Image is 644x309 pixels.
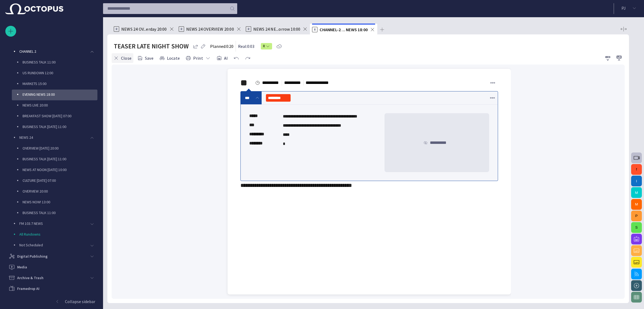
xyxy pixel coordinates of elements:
[23,156,97,162] p: BUSINESS TALK [DATE] 11:00
[263,44,266,49] span: R
[17,264,27,270] p: Media
[12,176,97,186] div: CULTURE [DATE] 07:00
[12,208,97,219] div: BUSINESS TALK 11:00
[238,43,254,49] p: Real: 0:03
[5,3,63,14] img: Octopus News Room
[23,167,97,172] p: NEWS AT NOON [DATE] 10:00
[158,53,182,63] button: Locate
[23,210,97,215] p: BUSINESS TALK 11:00
[65,298,95,305] p: Collapse sidebar
[12,111,97,122] div: BREAKFAST SHOW [DATE] 07:00
[19,232,97,237] p: All Rundowns
[12,57,97,68] div: BUSINESS TALK 11:00
[19,221,87,226] p: FM 103.7 NEWS
[23,81,97,86] p: MARKETS 15:00
[23,102,97,108] p: NEWS LIVE 20:00
[253,26,301,32] span: NEWS 24 NE...orrow 10:00
[23,178,97,183] p: CULTURE [DATE] 07:00
[23,59,97,65] p: BUSINESS TALK 11:00
[12,154,97,165] div: BUSINESS TALK [DATE] 11:00
[215,53,230,63] button: AI
[19,242,87,248] p: Not Scheduled
[631,176,642,186] button: I
[246,26,251,32] p: R
[121,26,167,32] span: NEWS 24 OV...erday 20:00
[186,26,234,32] span: NEWS 24 OVERVIEW 20:00
[19,135,87,140] p: NEWS 24
[5,296,97,307] button: Collapse sidebar
[621,5,626,11] p: P J
[617,3,641,13] button: PJ
[12,197,97,208] div: NEWS NOW! 13:00
[112,24,177,34] div: RNEWS 24 OV...erday 20:00
[631,222,642,233] button: S
[12,79,97,90] div: MARKETS 15:00
[136,53,155,63] button: Save
[631,187,642,198] button: M
[23,70,97,76] p: US RUNDOWN 12:00
[310,24,377,34] div: RCHANNEL-2 ... NEWS 18:00
[5,3,97,253] ul: main menu
[5,283,97,294] div: Framedrop AI
[261,41,272,51] button: R
[12,68,97,79] div: US RUNDOWN 12:00
[631,199,642,210] button: M
[17,254,47,259] p: Digital Publishing
[210,43,233,49] p: Planned: 0:20
[23,199,97,205] p: NEWS NOW! 13:00
[19,49,87,54] p: CHANNEL 2
[9,229,97,240] div: All Rundowns
[112,53,133,63] button: Close
[23,92,97,97] p: EVENING NEWS 18:00
[17,286,39,291] p: Framedrop AI
[23,124,97,129] p: BUSINESS TALK [DATE] 11:00
[12,100,97,111] div: NEWS LIVE 20:00
[312,27,317,32] p: R
[631,211,642,221] button: P
[184,53,213,63] button: Print
[23,189,97,194] p: OVERVIEW 20:00
[23,113,97,119] p: BREAKFAST SHOW [DATE] 07:00
[114,42,189,51] h2: TEASER LATE NIGHT SHOW
[5,262,97,272] div: Media
[12,122,97,133] div: BUSINESS TALK [DATE] 11:00
[12,186,97,197] div: OVERVIEW 20:00
[114,26,119,32] p: R
[244,24,310,34] div: RNEWS 24 NE...orrow 10:00
[17,275,43,280] p: Archive & Trash
[179,26,184,32] p: R
[12,143,97,154] div: OVERVIEW [DATE] 20:00
[12,165,97,176] div: NEWS AT NOON [DATE] 10:00
[320,27,368,32] span: CHANNEL-2 ... NEWS 18:00
[177,24,244,34] div: RNEWS 24 OVERVIEW 20:00
[12,90,97,100] div: EVENING NEWS 18:00
[23,145,97,151] p: OVERVIEW [DATE] 20:00
[631,164,642,175] button: f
